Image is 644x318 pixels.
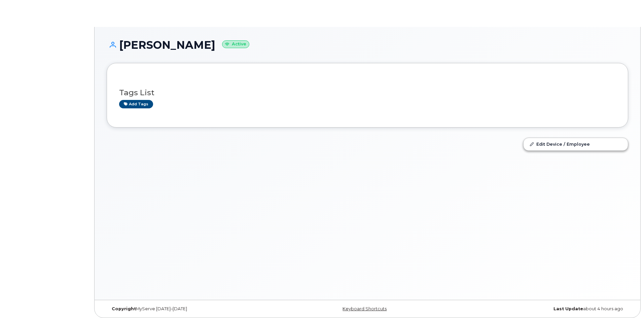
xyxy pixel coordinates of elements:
h1: [PERSON_NAME] [107,39,628,51]
small: Active [222,40,249,48]
strong: Copyright [112,306,136,311]
div: about 4 hours ago [454,306,628,312]
a: Keyboard Shortcuts [343,306,387,311]
div: MyServe [DATE]–[DATE] [107,306,281,312]
a: Edit Device / Employee [524,138,628,150]
h3: Tags List [119,89,616,97]
strong: Last Update [553,306,583,311]
a: Add tags [119,100,153,108]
